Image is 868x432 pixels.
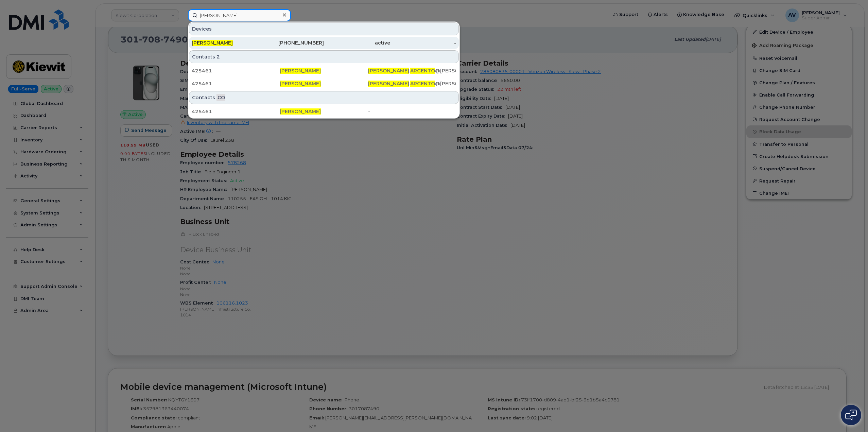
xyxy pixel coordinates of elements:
div: Contacts [189,91,459,104]
div: . @[PERSON_NAME][DOMAIN_NAME] [368,80,456,87]
span: ARGENTO [410,81,435,87]
a: [PERSON_NAME][PHONE_NUMBER]active- [189,37,459,49]
div: 425461 [192,108,280,115]
span: [PERSON_NAME] [368,81,409,87]
img: Open chat [845,410,857,420]
span: [PERSON_NAME] [280,108,321,115]
a: 425461[PERSON_NAME][PERSON_NAME].ARGENTO@[PERSON_NAME][DOMAIN_NAME] [189,65,459,77]
div: 425461 [192,80,280,87]
div: [PHONE_NUMBER] [258,39,324,46]
span: [PERSON_NAME] [368,68,409,74]
span: [PERSON_NAME] [280,81,321,87]
div: . @[PERSON_NAME][DOMAIN_NAME] [368,67,456,74]
div: - [368,108,456,115]
span: 2 [216,53,220,60]
span: [PERSON_NAME] [280,68,321,74]
div: 425461 [192,67,280,74]
span: .CO [216,94,225,101]
div: - [390,39,456,46]
input: Find something... [188,9,291,21]
div: active [324,39,390,46]
a: 425461[PERSON_NAME][PERSON_NAME].ARGENTO@[PERSON_NAME][DOMAIN_NAME] [189,77,459,90]
a: 425461[PERSON_NAME]- [189,105,459,118]
span: ARGENTO [410,68,435,74]
div: Devices [189,22,459,35]
div: Contacts [189,50,459,63]
span: [PERSON_NAME] [192,40,233,46]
